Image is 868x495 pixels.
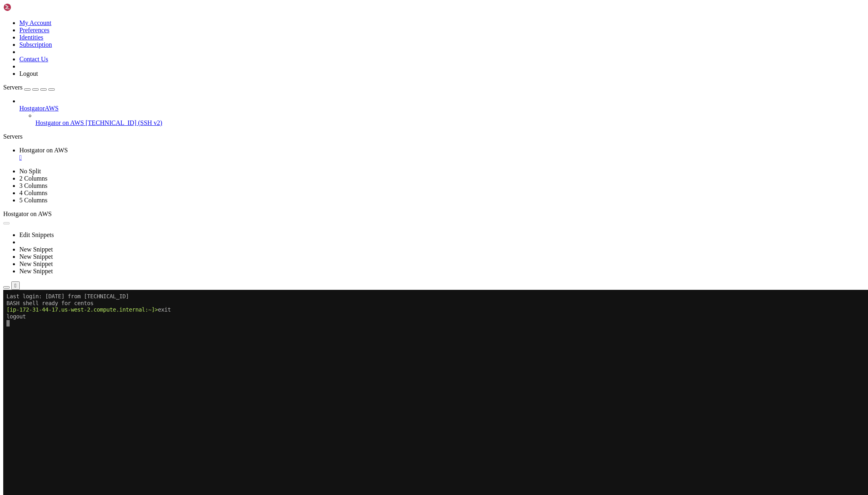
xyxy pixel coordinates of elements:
[3,3,763,10] x-row: Last login: [DATE] from [TECHNICAL_ID]
[19,253,53,260] a: New Snippet
[19,34,44,41] a: Identities
[19,246,53,253] a: New Snippet
[19,147,865,161] a: Hostgator on AWS
[11,281,20,290] button: 
[35,119,865,127] a: Hostgator on AWS [TECHNICAL_ID] (SSH v2)
[3,3,50,11] img: Shellngn
[19,260,53,267] a: New Snippet
[19,197,48,204] a: 5 Columns
[19,19,52,26] a: My Account
[19,182,48,189] a: 3 Columns
[15,283,17,289] div: 
[19,105,58,112] span: HostgatorAWS
[19,105,865,112] a: HostgatorAWS
[3,17,763,23] x-row: exit
[19,189,48,196] a: 4 Columns
[19,168,41,175] a: No Split
[19,98,865,127] li: HostgatorAWS
[19,147,68,154] span: Hostgator on AWS
[19,175,48,182] a: 2 Columns
[3,10,763,17] x-row: BASH shell ready for centos
[3,17,155,23] span: [ip-172-31-44-17.us-west-2.compute.internal:~]>
[3,23,763,30] x-row: logout
[3,210,52,217] span: Hostgator on AWS
[35,112,865,127] li: Hostgator on AWS [TECHNICAL_ID] (SSH v2)
[3,30,6,37] div: (0, 4)
[19,56,48,62] a: Contact Us
[3,84,55,91] a: Servers
[19,231,54,238] a: Edit Snippets
[19,154,865,161] a: 
[19,268,53,275] a: New Snippet
[19,41,52,48] a: Subscription
[35,119,84,126] span: Hostgator on AWS
[19,27,50,33] a: Preferences
[86,119,162,126] span: [TECHNICAL_ID] (SSH v2)
[3,133,865,140] div: Servers
[19,70,38,77] a: Logout
[3,84,23,91] span: Servers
